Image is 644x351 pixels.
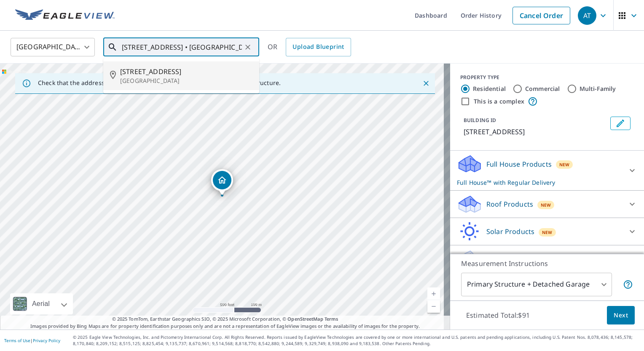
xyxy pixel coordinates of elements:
label: Multi-Family [580,85,616,93]
div: OR [268,38,351,56]
span: Your report will include the primary structure and a detached garage if one exists. [623,279,633,290]
a: Privacy Policy [33,338,60,343]
p: Measurement Instructions [461,258,633,269]
span: [STREET_ADDRESS] [120,66,252,77]
span: © 2025 TomTom, Earthstar Geographics SIO, © 2025 Microsoft Corporation, © [112,316,338,323]
a: Terms [325,316,338,322]
div: Aerial [10,293,73,314]
p: Check that the address is accurate, then drag the marker over the correct structure. [38,79,281,87]
img: EV Logo [15,9,115,22]
p: [GEOGRAPHIC_DATA] [120,77,252,85]
div: Roof ProductsNew [457,194,637,214]
div: Full House ProductsNewFull House™ with Regular Delivery [457,154,637,187]
a: Cancel Order [513,7,570,24]
span: Next [614,310,628,321]
span: New [542,229,553,236]
div: Primary Structure + Detached Garage [461,273,612,296]
a: Terms of Use [4,338,30,343]
input: Search by address or latitude-longitude [122,35,242,59]
label: Residential [473,85,506,93]
p: Roof Products [486,199,533,209]
button: Edit building 1 [610,117,631,130]
p: Solar Products [486,226,534,237]
a: OpenStreetMap [287,316,323,322]
a: Current Level 16, Zoom Out [427,300,440,313]
div: Dropped pin, building 1, Residential property, 105 Moccasin Flat Hud Rd Omak, WA 98841 [211,169,233,195]
p: Full House Products [486,159,552,169]
label: Commercial [525,85,560,93]
div: AT [578,6,596,25]
div: Solar ProductsNew [457,221,637,242]
a: Upload Blueprint [286,38,351,56]
a: Current Level 16, Zoom In [427,287,440,300]
button: Close [421,78,432,89]
span: New [559,161,570,168]
button: Next [607,306,635,325]
p: Full House™ with Regular Delivery [457,178,622,187]
p: BUILDING ID [464,117,496,124]
span: Upload Blueprint [292,42,344,52]
div: [GEOGRAPHIC_DATA] [11,35,95,59]
p: | [4,338,60,343]
div: Aerial [30,293,52,314]
div: PROPERTY TYPE [460,74,634,81]
p: [STREET_ADDRESS] [464,127,607,137]
span: New [541,202,551,208]
p: © 2025 Eagle View Technologies, Inc. and Pictometry International Corp. All Rights Reserved. Repo... [73,334,640,347]
label: This is a complex [474,97,524,106]
button: Clear [242,41,254,53]
p: Estimated Total: $91 [459,306,537,324]
div: Walls ProductsNew [457,249,637,269]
